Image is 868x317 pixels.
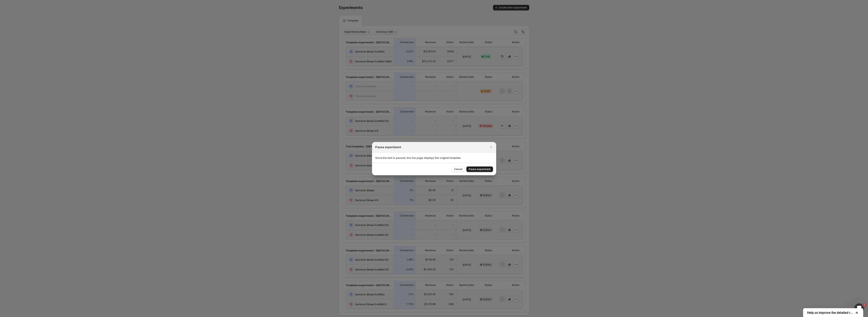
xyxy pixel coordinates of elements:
button: Cancel [452,166,465,172]
p: Once the test is paused, the live page displays the original template. [375,156,493,160]
span: Help us improve the detailed report for A/B campaigns [807,311,854,315]
h2: Pause experiment [375,145,401,149]
span: 1 [863,303,866,307]
span: Cancel [454,168,462,171]
iframe: Intercom live chat [854,303,864,313]
span: Pause experiment [469,168,491,171]
button: Show survey - Help us improve the detailed report for A/B campaigns [807,310,859,315]
button: Close [488,144,494,150]
button: Pause experiment [466,166,493,172]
